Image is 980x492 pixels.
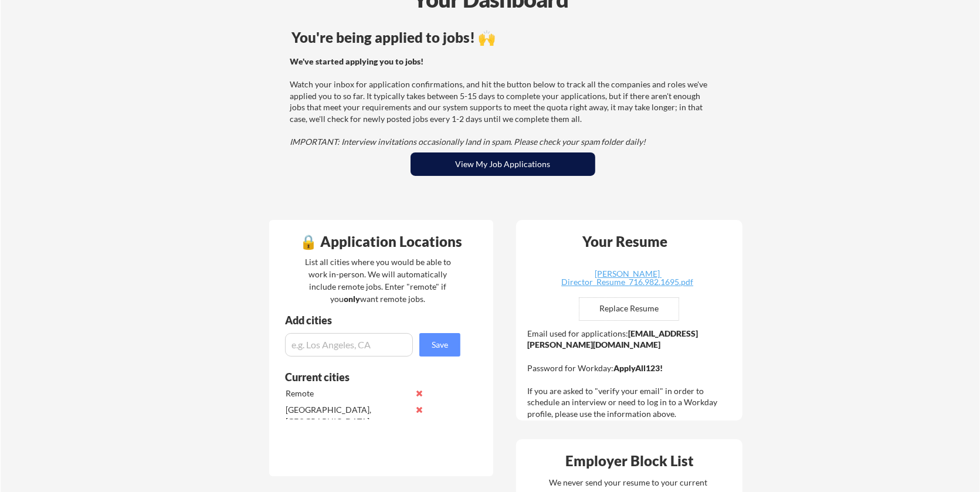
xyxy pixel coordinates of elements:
[344,294,360,304] strong: only
[527,328,734,420] div: Email used for applications: Password for Workday: If you are asked to "verify your email" in ord...
[613,363,663,373] strong: ApplyAll123!
[285,315,463,325] div: Add cities
[291,30,714,45] div: You're being applied to jobs! 🙌
[286,404,409,427] div: [GEOGRAPHIC_DATA], [GEOGRAPHIC_DATA]
[297,256,459,305] div: List all cities where you would be able to work in-person. We will automatically include remote j...
[558,270,697,288] a: [PERSON_NAME] Director_Resume_716.982.1695.pdf
[527,328,698,350] strong: [EMAIL_ADDRESS][PERSON_NAME][DOMAIN_NAME]
[286,388,409,399] div: Remote
[272,235,490,249] div: 🔒 Application Locations
[290,56,423,66] strong: We've started applying you to jobs!
[285,372,447,382] div: Current cities
[285,333,413,357] input: e.g. Los Angeles, CA
[558,270,697,286] div: [PERSON_NAME] Director_Resume_716.982.1695.pdf
[290,137,646,147] em: IMPORTANT: Interview invitations occasionally land in spam. Please check your spam folder daily!
[567,235,683,249] div: Your Resume
[521,454,739,468] div: Employer Block List
[419,333,460,357] button: Save
[411,152,595,176] button: View My Job Applications
[290,56,713,148] div: Watch your inbox for application confirmations, and hit the button below to track all the compani...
